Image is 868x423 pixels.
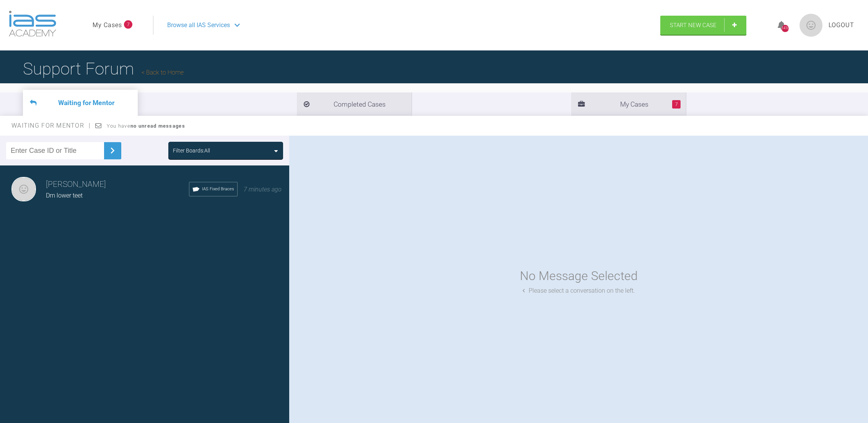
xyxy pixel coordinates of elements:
li: Waiting for Mentor [23,90,138,116]
strong: no unread messages [130,123,185,129]
a: Back to Home [142,69,184,76]
div: 1418 [782,25,789,32]
img: Neil Fearns [11,177,36,201]
span: Dm lower teet [46,192,83,199]
li: Completed Cases [297,92,412,116]
h1: Support Forum [23,55,184,82]
li: My Cases [571,92,686,116]
img: profile.png [800,14,822,37]
div: No Message Selected [520,266,638,286]
input: Enter Case ID or Title [6,142,104,159]
div: Please select a conversation on the left. [523,286,635,296]
a: Start New Case [660,16,746,35]
span: 7 minutes ago [244,186,282,193]
span: Browse all IAS Services [167,20,230,30]
div: Filter Boards: All [173,146,210,155]
span: 7 [672,100,681,109]
a: My Cases [93,20,122,30]
img: chevronRight.28bd32b0.svg [106,144,119,157]
span: 7 [124,20,132,29]
span: Waiting for Mentor [11,122,91,129]
h3: [PERSON_NAME] [46,178,189,191]
span: You have [107,123,185,129]
span: IAS Fixed Braces [202,186,234,193]
img: logo-light.3e3ef733.png [9,11,56,37]
span: Start New Case [670,22,717,29]
a: Logout [829,20,854,30]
